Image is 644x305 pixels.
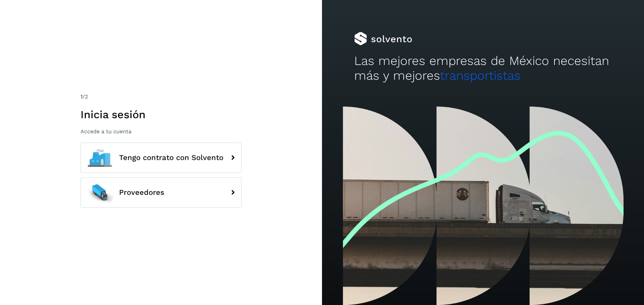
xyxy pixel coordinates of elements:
span: transportistas [440,68,521,83]
button: Proveedores [80,177,241,208]
span: Tengo contrato con Solvento [119,154,223,162]
div: /2 [80,93,241,101]
h1: Inicia sesión [80,108,241,121]
p: Accede a tu cuenta [80,128,241,135]
span: Proveedores [119,188,164,197]
button: Tengo contrato con Solvento [80,143,241,173]
span: 1 [80,93,83,100]
h2: Las mejores empresas de México necesitan más y mejores [354,54,612,83]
